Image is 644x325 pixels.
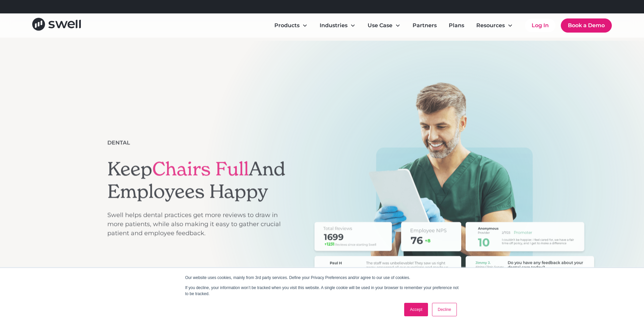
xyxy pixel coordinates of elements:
[471,19,518,32] div: Resources
[404,303,428,316] a: Accept
[432,303,457,316] a: Decline
[107,157,288,202] h1: Keep And Employees Happy
[107,211,288,238] p: Swell helps dental practices get more reviews to draw in more patients, while also making it easy...
[368,21,392,30] div: Use Case
[443,19,470,32] a: Plans
[320,21,347,30] div: Industries
[561,18,612,33] a: Book a Demo
[314,19,361,32] div: Industries
[476,21,505,30] div: Resources
[152,157,249,181] span: Chairs Full
[107,139,130,147] div: Dental
[362,19,406,32] div: Use Case
[32,18,81,33] a: home
[185,285,459,297] p: If you decline, your information won’t be tracked when you visit this website. A single cookie wi...
[274,21,300,30] div: Products
[525,19,555,32] a: Log In
[407,19,442,32] a: Partners
[185,275,459,281] p: Our website uses cookies, mainly from 3rd party services. Define your Privacy Preferences and/or ...
[269,19,313,32] div: Products
[311,81,597,306] img: A smiling dentist in green scrubs, looking at an iPad that shows some of the reviews that have be...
